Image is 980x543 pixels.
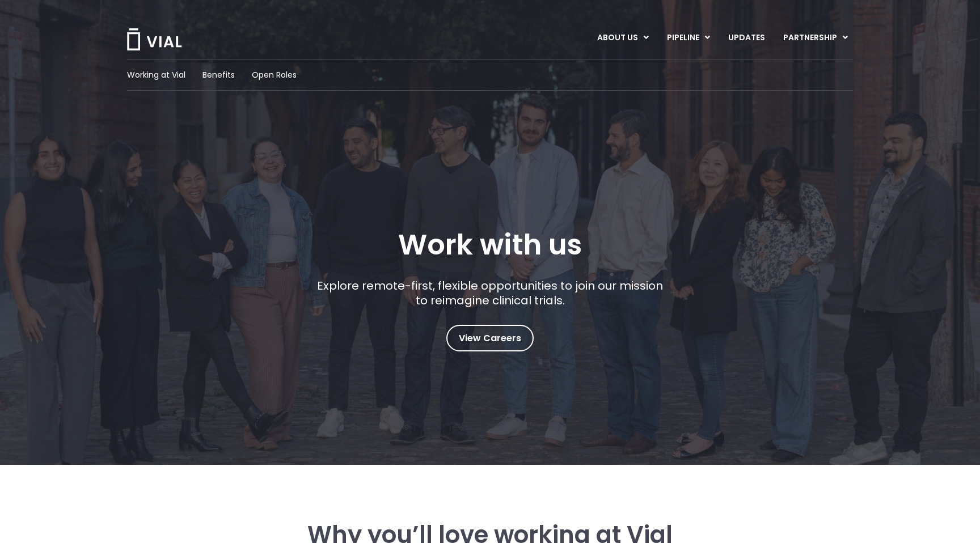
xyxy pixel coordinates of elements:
[313,278,668,308] p: Explore remote-first, flexible opportunities to join our mission to reimagine clinical trials.
[252,69,297,81] a: Open Roles
[446,325,534,351] a: View Careers
[459,331,521,346] span: View Careers
[127,69,185,81] a: Working at Vial
[658,28,719,48] a: PIPELINEMenu Toggle
[719,28,774,48] a: UPDATES
[126,28,183,50] img: Vial Logo
[774,28,857,48] a: PARTNERSHIPMenu Toggle
[202,69,235,81] a: Benefits
[588,28,657,48] a: ABOUT USMenu Toggle
[398,228,582,261] h1: Work with us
